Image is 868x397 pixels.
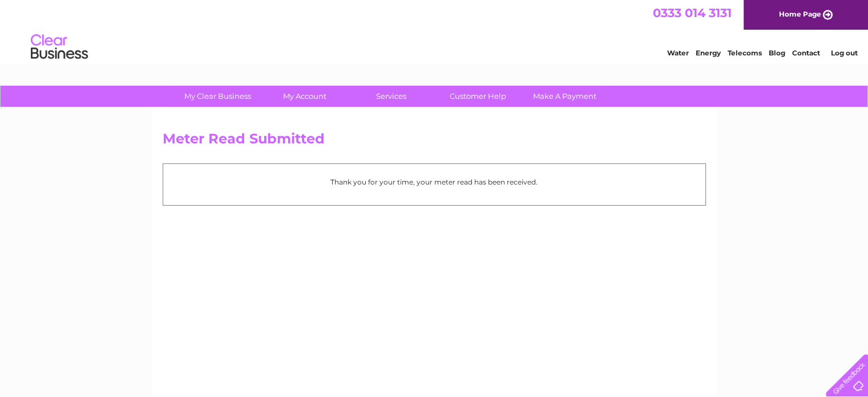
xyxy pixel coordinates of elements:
[171,86,265,107] a: My Clear Business
[518,86,612,107] a: Make A Payment
[169,177,700,187] p: Thank you for your time, your meter read has been received.
[653,6,732,20] a: 0333 014 3131
[163,131,706,153] h2: Meter Read Submitted
[769,49,785,57] a: Blog
[257,86,352,107] a: My Account
[696,49,721,57] a: Energy
[830,49,857,57] a: Log out
[165,6,704,55] div: Clear Business is a trading name of Verastar Limited (registered in [GEOGRAPHIC_DATA] No. 3667643...
[431,86,525,107] a: Customer Help
[30,30,88,65] img: logo.png
[728,49,762,57] a: Telecoms
[792,49,820,57] a: Contact
[667,49,689,57] a: Water
[344,86,438,107] a: Services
